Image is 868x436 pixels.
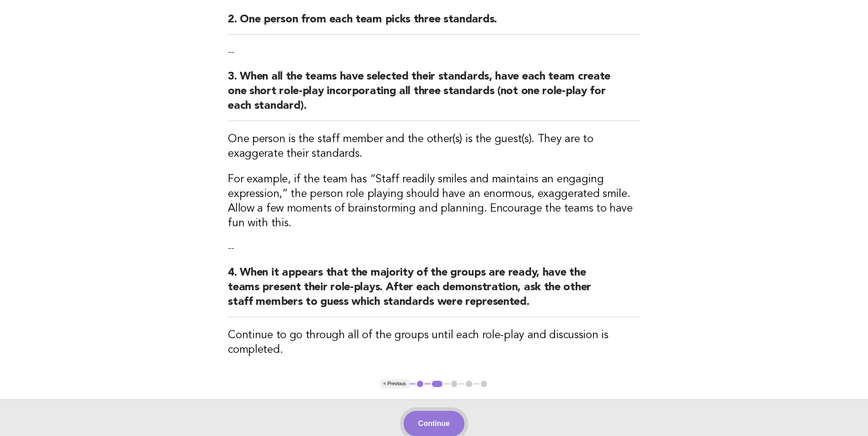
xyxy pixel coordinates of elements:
h2: 2. One person from each team picks three standards. [228,12,640,35]
h2: 4. When it appears that the majority of the groups are ready, have the teams present their role-p... [228,266,640,317]
button: < Previous [380,379,410,388]
p: -- [228,46,640,58]
button: 1 [415,379,425,388]
h3: One person is the staff member and the other(s) is the guest(s). They are to exaggerate their sta... [228,132,640,161]
h2: 3. When all the teams have selected their standards, have each team create one short role-play in... [228,69,640,121]
button: 2 [431,379,444,388]
p: -- [228,242,640,255]
h3: Continue to go through all of the groups until each role-play and discussion is completed. [228,328,640,357]
h3: For example, if the team has “Staff readily smiles and maintains an engaging expression,” the per... [228,172,640,231]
